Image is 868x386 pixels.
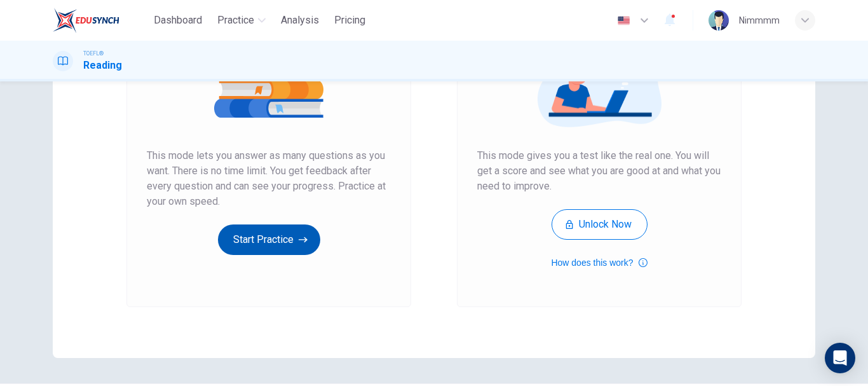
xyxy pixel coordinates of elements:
[53,8,119,33] img: EduSynch logo
[616,16,632,25] img: en
[53,8,149,33] a: EduSynch logo
[739,13,780,28] div: Nimmmm
[552,209,648,240] button: Unlock Now
[218,224,320,255] button: Start Practice
[217,13,254,28] span: Practice
[709,10,729,31] img: Profile picture
[329,9,370,32] button: Pricing
[154,13,202,28] span: Dashboard
[334,13,365,28] span: Pricing
[276,9,324,32] button: Analysis
[551,255,647,270] button: How does this work?
[83,58,122,73] h1: Reading
[477,148,721,194] span: This mode gives you a test like the real one. You will get a score and see what you are good at a...
[825,343,855,373] div: Open Intercom Messenger
[212,9,271,32] button: Practice
[281,13,319,28] span: Analysis
[147,148,391,209] span: This mode lets you answer as many questions as you want. There is no time limit. You get feedback...
[149,9,207,32] button: Dashboard
[83,49,104,58] span: TOEFL®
